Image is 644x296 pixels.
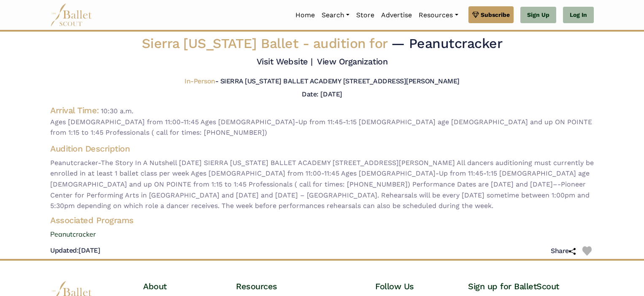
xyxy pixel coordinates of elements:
[481,10,510,19] span: Subscribe
[101,107,133,115] span: 10:30 a.m.
[50,105,99,115] h4: Arrival Time:
[236,281,362,292] h4: Resources
[142,35,392,51] span: Sierra [US_STATE] Ballet -
[143,281,222,292] h4: About
[472,10,479,19] img: gem.svg
[50,246,78,254] span: Updated:
[184,77,215,85] span: In-Person
[551,247,576,256] h5: Share
[520,7,556,24] a: Sign Up
[302,90,342,98] h5: Date: [DATE]
[468,281,594,292] h4: Sign up for BalletScout
[378,6,415,24] a: Advertise
[318,6,353,24] a: Search
[50,143,594,154] h4: Audition Description
[50,117,594,138] span: Ages [DEMOGRAPHIC_DATA] from 11:00-11:45 Ages [DEMOGRAPHIC_DATA]-Up from 11:45-1:15 [DEMOGRAPHIC_...
[313,35,387,51] span: audition for
[50,246,100,255] h5: [DATE]
[43,229,601,240] a: Peanutcracker
[391,35,502,51] span: — Peanutcracker
[317,56,387,67] a: View Organization
[50,157,594,211] span: Peanutcracker-The Story In A Nutshell [DATE] SIERRA [US_STATE] BALLET ACADEMY [STREET_ADDRESS][PE...
[184,77,460,86] h5: - SIERRA [US_STATE] BALLET ACADEMY [STREET_ADDRESS][PERSON_NAME]
[468,6,514,23] a: Subscribe
[563,7,594,24] a: Log In
[292,6,318,24] a: Home
[353,6,378,24] a: Store
[257,56,313,67] a: Visit Website |
[415,6,461,24] a: Resources
[43,215,601,226] h4: Associated Programs
[375,281,455,292] h4: Follow Us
